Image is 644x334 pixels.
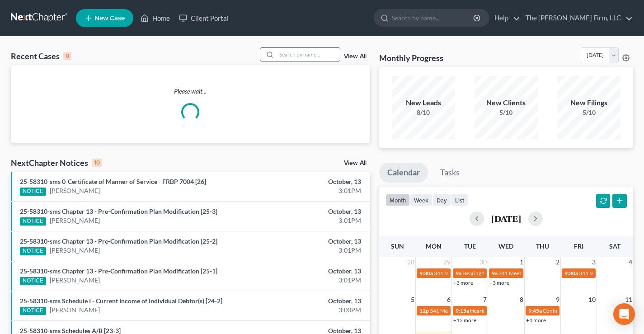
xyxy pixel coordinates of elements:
[446,294,451,305] span: 6
[254,216,361,225] div: 3:01PM
[489,279,509,286] a: +3 more
[174,10,233,26] a: Client Portal
[498,242,513,250] span: Wed
[526,317,546,324] a: +4 more
[20,178,206,185] a: 25-58310-sms 0-Certificate of Manner of Service - FRBP 7004 [26]
[20,217,46,226] div: NOTICE
[479,257,488,268] span: 30
[254,246,361,255] div: 3:01PM
[254,296,361,306] div: October, 13
[491,214,521,223] h2: [DATE]
[20,297,222,305] a: 25-58310-sms Schedule I - Current Income of Individual Debtor(s) [24-2]
[419,270,433,277] span: 9:30a
[20,267,217,275] a: 25-58310-sms Chapter 13 - Pre-Confirmation Plan Modification [25-1]
[456,270,461,277] span: 9a
[20,188,46,196] div: NOTICE
[464,242,476,250] span: Tue
[20,207,217,215] a: 25-58310-sms Chapter 13 - Pre-Confirmation Plan Modification [25-3]
[50,186,100,195] a: [PERSON_NAME]
[470,307,541,314] span: Hearing for [PERSON_NAME]
[624,294,633,305] span: 11
[557,98,620,108] div: New Filings
[94,15,125,22] span: New Case
[451,194,468,206] button: list
[254,207,361,216] div: October, 13
[254,237,361,246] div: October, 13
[254,267,361,276] div: October, 13
[50,216,100,225] a: [PERSON_NAME]
[628,257,633,268] span: 4
[20,277,46,285] div: NOTICE
[392,98,455,108] div: New Leads
[574,242,583,250] span: Fri
[557,108,620,117] div: 5/10
[475,108,538,117] div: 5/10
[406,257,415,268] span: 28
[379,163,428,183] a: Calendar
[430,307,511,314] span: 341 Meeting for [PERSON_NAME]
[344,160,367,166] a: View All
[536,242,549,250] span: Thu
[11,87,370,96] p: Please wait...
[277,48,340,61] input: Search by name...
[254,306,361,315] div: 3:00PM
[392,9,475,26] input: Search by name...
[492,270,498,277] span: 9a
[410,294,415,305] span: 5
[426,242,442,250] span: Mon
[462,270,533,277] span: Hearing for [PERSON_NAME]
[20,237,217,245] a: 25-58310-sms Chapter 13 - Pre-Confirmation Plan Modification [25-2]
[344,53,367,60] a: View All
[20,307,46,315] div: NOTICE
[50,246,100,255] a: [PERSON_NAME]
[519,294,524,305] span: 8
[254,177,361,186] div: October, 13
[519,257,524,268] span: 1
[555,257,560,268] span: 2
[419,307,429,314] span: 12p
[521,10,633,26] a: The [PERSON_NAME] Firm, LLC
[392,108,455,117] div: 8/10
[385,194,410,206] button: month
[254,186,361,195] div: 3:01PM
[63,52,71,60] div: 0
[588,294,597,305] span: 10
[453,279,473,286] a: +3 more
[136,10,174,26] a: Home
[254,276,361,285] div: 3:01PM
[20,247,46,255] div: NOTICE
[379,52,443,63] h3: Monthly Progress
[490,10,520,26] a: Help
[482,294,488,305] span: 7
[475,98,538,108] div: New Clients
[434,270,515,277] span: 341 Meeting for [PERSON_NAME]
[456,307,469,314] span: 9:15a
[442,257,451,268] span: 29
[453,317,476,324] a: +12 more
[528,307,542,314] span: 9:45a
[432,163,468,183] a: Tasks
[555,294,560,305] span: 9
[391,242,404,250] span: Sun
[11,157,102,168] div: NextChapter Notices
[591,257,597,268] span: 3
[609,242,620,250] span: Sat
[11,51,71,61] div: Recent Cases
[498,270,580,277] span: 341 Meeting for [PERSON_NAME]
[564,270,578,277] span: 9:30a
[432,194,451,206] button: day
[50,276,100,285] a: [PERSON_NAME]
[410,194,432,206] button: week
[613,303,635,325] div: Open Intercom Messenger
[92,159,102,167] div: 10
[50,306,100,315] a: [PERSON_NAME]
